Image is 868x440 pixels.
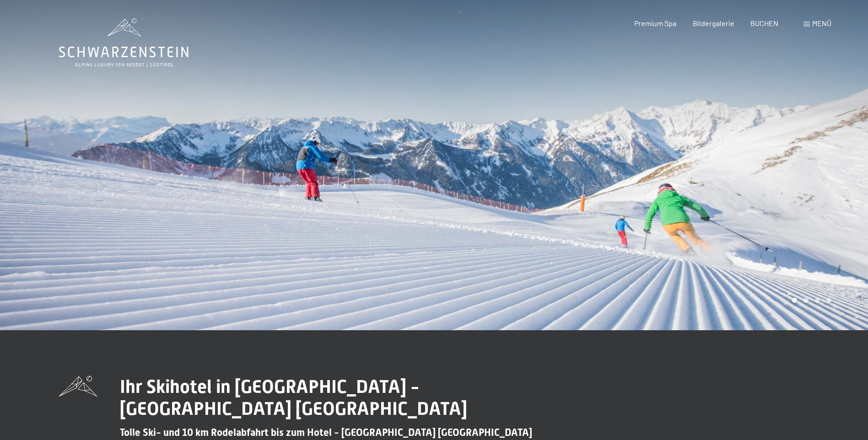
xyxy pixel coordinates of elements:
[693,19,734,27] a: Bildergalerie
[750,19,778,27] a: BUCHEN
[803,298,809,303] div: Carousel Page 2
[120,427,532,438] span: Tolle Ski- und 10 km Rodelabfahrt bis zum Hotel - [GEOGRAPHIC_DATA] [GEOGRAPHIC_DATA]
[826,298,831,303] div: Carousel Page 4
[792,298,797,303] div: Carousel Page 1 (Current Slide)
[789,298,831,303] div: Carousel Pagination
[634,19,676,27] a: Premium Spa
[120,376,467,419] span: Ihr Skihotel in [GEOGRAPHIC_DATA] - [GEOGRAPHIC_DATA] [GEOGRAPHIC_DATA]
[812,19,831,27] span: Menü
[815,298,820,303] div: Carousel Page 3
